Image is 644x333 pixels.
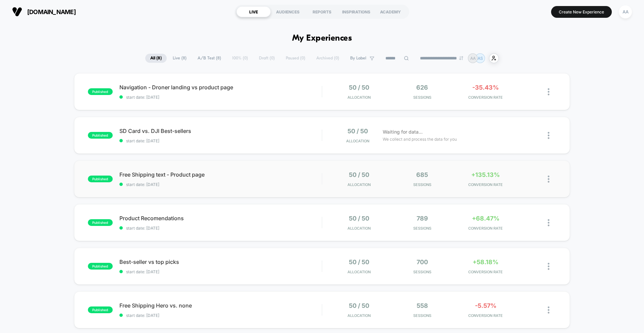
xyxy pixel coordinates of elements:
[548,263,549,270] img: close
[349,171,369,178] span: 50 / 50
[392,182,452,187] span: Sessions
[236,6,271,17] div: LIVE
[347,182,371,187] span: Allocation
[548,88,549,95] img: close
[119,302,322,309] span: Free Shipping Hero vs. none
[455,313,516,318] span: CONVERSION RATE
[292,34,352,43] h1: My Experiences
[392,313,452,318] span: Sessions
[168,54,192,63] span: Live ( 8 )
[12,7,22,17] img: Visually logo
[478,56,483,61] p: AS
[551,6,612,18] button: Create New Experience
[10,6,78,17] button: [DOMAIN_NAME]
[339,6,373,17] div: INSPIRATIONS
[548,176,549,183] img: close
[473,258,498,266] span: +58.18%
[156,85,172,101] button: Play, NEW DEMO 2025-VEED.mp4
[347,95,371,100] span: Allocation
[392,95,452,100] span: Sessions
[5,162,325,168] input: Seek
[347,128,368,135] span: 50 / 50
[417,258,428,266] span: 700
[88,88,113,95] span: published
[455,95,516,100] span: CONVERSION RATE
[455,270,516,274] span: CONVERSION RATE
[455,226,516,231] span: CONVERSION RATE
[27,8,76,15] span: [DOMAIN_NAME]
[373,6,408,17] div: ACADEMY
[350,56,366,61] span: By Label
[119,128,322,134] span: SD Card vs. DJI Best-sellers
[349,84,369,91] span: 50 / 50
[347,270,371,274] span: Allocation
[119,258,322,265] span: Best-seller vs top picks
[349,302,369,309] span: 50 / 50
[619,5,632,18] div: AA
[417,215,428,222] span: 789
[119,84,322,91] span: Navigation - Droner landing vs product page
[347,226,371,231] span: Allocation
[417,302,428,309] span: 558
[383,136,457,142] span: We collect and process the data for you
[145,54,167,63] span: All ( 8 )
[119,269,322,274] span: start date: [DATE]
[455,182,516,187] span: CONVERSION RATE
[119,226,322,231] span: start date: [DATE]
[548,306,549,314] img: close
[471,171,500,178] span: +135.13%
[470,56,476,61] p: AA
[346,139,369,143] span: Allocation
[416,171,428,178] span: 685
[392,270,452,274] span: Sessions
[548,219,549,226] img: close
[119,138,322,143] span: start date: [DATE]
[193,54,226,63] span: A/B Test ( 8 )
[383,128,423,136] span: Waiting for data...
[305,6,339,17] div: REPORTS
[617,5,634,19] button: AA
[88,219,113,226] span: published
[416,84,428,91] span: 626
[119,171,322,178] span: Free Shipping text - Product page
[88,263,113,270] span: published
[88,306,113,313] span: published
[472,84,499,91] span: -35.43%
[349,215,369,222] span: 50 / 50
[119,215,322,222] span: Product Recomendations
[392,226,452,231] span: Sessions
[88,132,113,139] span: published
[347,313,371,318] span: Allocation
[349,258,369,266] span: 50 / 50
[233,173,248,180] div: Current time
[472,215,499,222] span: +68.47%
[548,132,549,139] img: close
[88,176,113,182] span: published
[119,95,322,100] span: start date: [DATE]
[475,302,496,309] span: -5.57%
[280,173,300,180] input: Volume
[271,6,305,17] div: AUDIENCES
[3,171,14,182] button: Play, NEW DEMO 2025-VEED.mp4
[249,173,267,180] div: Duration
[119,313,322,318] span: start date: [DATE]
[459,56,463,60] img: end
[119,182,322,187] span: start date: [DATE]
